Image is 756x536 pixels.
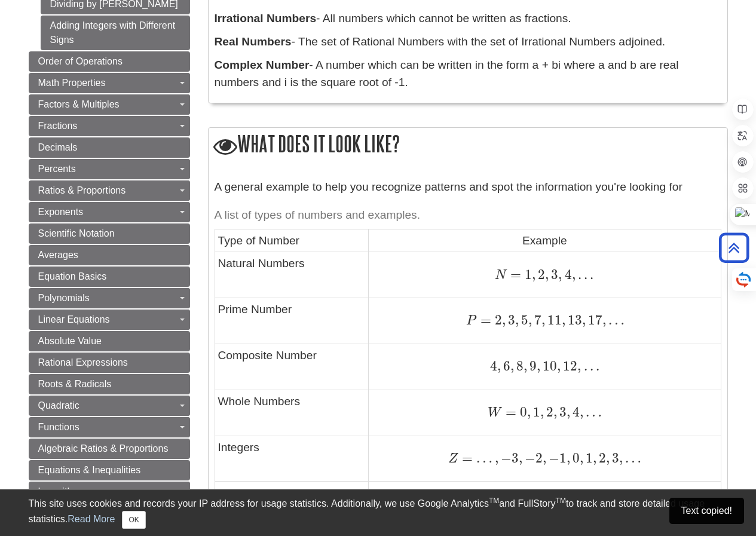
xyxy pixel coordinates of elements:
span: = [507,267,521,283]
h2: What does it look like? [209,128,727,162]
span: Scientific Notation [38,228,115,238]
td: Whole Numbers [215,390,369,436]
span: 13 [565,312,582,328]
span: 3 [610,450,619,466]
p: - A number which can be written in the form a + bi where a and b are real numbers and i is the sq... [215,57,721,91]
span: , [557,358,561,374]
span: Averages [38,250,78,260]
a: Exponents [29,202,190,222]
a: Equation Basics [29,267,190,287]
span: , [572,267,576,283]
a: Absolute Value [29,331,190,351]
a: Order of Operations [29,51,190,72]
span: , [553,404,557,420]
span: 1 [521,267,532,283]
span: , [502,312,506,328]
span: 1 [583,450,593,466]
span: 1 [559,450,567,466]
span: 4 [562,267,571,283]
a: Rational Expressions [29,353,190,373]
span: Quadratic [38,400,79,411]
span: Decimals [38,142,78,152]
span: . [587,267,593,283]
span: 2 [491,312,502,328]
span: Roots & Radicals [38,379,112,389]
span: 6 [501,358,510,374]
span: − [522,450,535,466]
div: This site uses cookies and records your IP address for usage statistics. Additionally, we use Goo... [29,497,728,529]
span: Math Properties [38,78,106,88]
span: , [577,358,581,374]
span: 2 [535,450,543,466]
span: , [527,404,531,420]
span: Logarithms [38,486,85,497]
span: , [562,312,565,328]
span: 7 [532,312,541,328]
a: Read More [68,514,115,524]
span: , [497,358,501,374]
span: , [543,450,546,466]
span: 2 [544,404,553,420]
span: Percents [38,164,76,174]
span: 8 [514,358,524,374]
a: Scientific Notation [29,223,190,244]
span: , [492,450,498,466]
span: Ratios & Proportions [38,185,126,195]
span: , [519,450,522,466]
span: , [567,404,570,420]
span: . [587,358,593,374]
span: 2 [596,450,606,466]
span: Z [448,452,458,465]
sup: TM [556,497,566,505]
span: 1 [531,404,540,420]
span: , [515,312,519,328]
span: Polynomials [38,293,90,303]
span: 12 [561,358,577,374]
td: Type of Number [215,229,369,252]
span: . [581,358,587,374]
span: = [458,450,473,466]
a: Logarithms [29,482,190,502]
span: N [495,269,507,282]
span: Factors & Multiples [38,99,120,109]
a: Equations & Inequalities [29,460,190,480]
span: , [532,267,535,283]
span: … [623,450,641,466]
button: Close [122,511,145,529]
span: , [545,267,549,283]
b: Complex Number [215,59,310,71]
span: , [541,312,545,328]
a: Adding Integers with Different Signs [41,16,190,50]
span: − [498,450,512,466]
a: Linear Equations [29,310,190,330]
span: , [524,358,527,374]
span: Exponents [38,207,84,217]
p: A general example to help you recognize patterns and spot the information you're looking for [215,179,721,196]
span: Equation Basics [38,271,107,281]
span: 5 [519,312,528,328]
a: Functions [29,417,190,437]
span: 11 [545,312,562,328]
span: , [602,312,606,328]
span: 3 [557,404,567,420]
span: = [502,404,516,420]
span: , [593,450,596,466]
a: Polynomials [29,288,190,308]
td: Composite Number [215,344,369,390]
span: 0 [570,450,580,466]
span: P [466,314,477,327]
span: 2 [535,267,545,283]
b: Irrational Numbers [215,12,317,24]
td: Prime Number [215,298,369,344]
a: Math Properties [29,73,190,93]
span: … [473,450,492,466]
a: Decimals [29,137,190,158]
span: Algebraic Ratios & Proportions [38,443,169,454]
a: Fractions [29,116,190,136]
a: Back to Top [715,240,753,256]
span: Linear Equations [38,314,110,324]
span: . [581,267,587,283]
span: 4 [490,358,497,374]
p: - The set of Rational Numbers with the set of Irrational Numbers adjoined. [215,33,721,51]
a: Roots & Radicals [29,374,190,394]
